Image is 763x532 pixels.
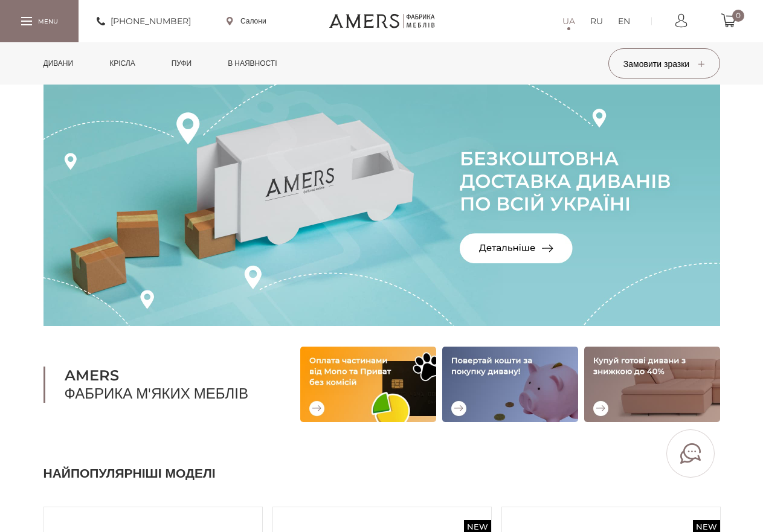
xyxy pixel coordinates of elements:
[65,367,270,385] b: AMERS
[623,59,704,69] span: Замовити зразки
[43,367,270,403] h1: Фабрика м'яких меблів
[219,42,286,85] a: в наявності
[732,10,744,22] span: 0
[562,14,575,28] a: UA
[34,42,83,85] a: Дивани
[97,14,191,28] a: [PHONE_NUMBER]
[584,347,720,422] img: Купуй готові дивани зі знижкою до 40%
[618,14,630,28] a: EN
[442,347,578,422] img: Повертай кошти за покупку дивану
[100,42,144,85] a: Крісла
[43,464,720,482] h2: Найпопулярніші моделі
[300,347,436,422] img: Оплата частинами від Mono та Приват без комісій
[590,14,603,28] a: RU
[163,42,201,85] a: Пуфи
[227,16,266,27] a: Салони
[608,48,720,79] button: Замовити зразки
